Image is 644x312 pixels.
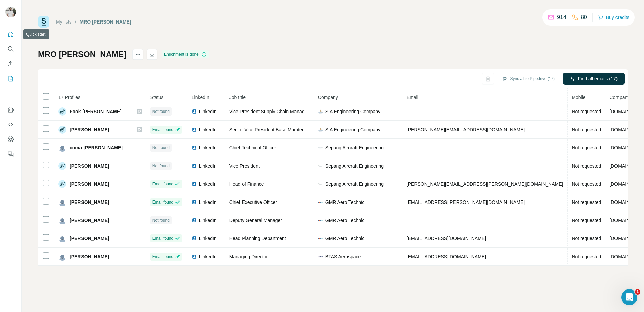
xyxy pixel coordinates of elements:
[192,199,197,205] img: LinkedIn logo
[152,199,173,205] span: Email found
[325,253,361,260] span: BTAS Aerospace
[150,95,164,100] span: Status
[407,181,563,187] span: [PERSON_NAME][EMAIL_ADDRESS][PERSON_NAME][DOMAIN_NAME]
[229,109,318,114] span: Vice President Supply Chain Management
[557,13,566,21] p: 914
[5,133,16,145] button: Dashboard
[572,199,601,205] span: Not requested
[572,163,601,169] span: Not requested
[578,75,618,82] span: Find all emails (17)
[318,201,323,203] img: company-logo
[572,181,601,187] span: Not requested
[152,163,170,169] span: Not found
[318,95,338,100] span: Company
[152,145,170,151] span: Not found
[621,289,637,305] iframe: Intercom live chat
[58,95,80,100] span: 17 Profiles
[229,199,277,205] span: Chief Executive Officer
[318,109,323,114] img: company-logo
[58,253,66,261] img: Avatar
[5,73,16,85] button: My lists
[407,199,525,205] span: [EMAIL_ADDRESS][PERSON_NAME][DOMAIN_NAME]
[318,181,323,187] img: company-logo
[152,254,173,260] span: Email found
[318,127,323,132] img: company-logo
[199,253,217,260] span: LinkedIn
[318,163,323,169] img: company-logo
[563,73,625,85] button: Find all emails (17)
[192,236,197,241] img: LinkedIn logo
[325,126,380,133] span: SIA Engineering Company
[152,127,173,133] span: Email found
[132,49,143,60] button: actions
[199,163,217,169] span: LinkedIn
[325,199,364,206] span: GMR Aero Technic
[192,109,197,114] img: LinkedIn logo
[325,144,384,151] span: Sepang Aircraft Engineering
[5,43,16,55] button: Search
[199,217,217,224] span: LinkedIn
[70,108,122,115] span: Fook [PERSON_NAME]
[199,181,217,187] span: LinkedIn
[152,181,173,187] span: Email found
[229,254,268,259] span: Managing Director
[5,104,16,116] button: Use Surfe on LinkedIn
[5,28,16,40] button: Quick start
[325,235,364,242] span: GMR Aero Technic
[572,236,601,241] span: Not requested
[58,162,66,170] img: Avatar
[192,127,197,132] img: LinkedIn logo
[75,18,76,25] li: /
[325,217,364,224] span: GMR Aero Technic
[199,235,217,242] span: LinkedIn
[70,144,123,151] span: coma [PERSON_NAME]
[152,235,173,241] span: Email found
[572,95,585,100] span: Mobile
[192,163,197,169] img: LinkedIn logo
[572,218,601,223] span: Not requested
[325,108,380,115] span: SIA Engineering Company
[70,253,109,260] span: [PERSON_NAME]
[318,219,323,221] img: company-logo
[58,107,66,116] img: Avatar
[58,126,66,134] img: Avatar
[407,127,525,132] span: [PERSON_NAME][EMAIL_ADDRESS][DOMAIN_NAME]
[407,95,418,100] span: Email
[199,144,217,151] span: LinkedIn
[192,95,209,100] span: LinkedIn
[58,198,66,206] img: Avatar
[199,108,217,115] span: LinkedIn
[199,199,217,206] span: LinkedIn
[199,126,217,133] span: LinkedIn
[572,127,601,132] span: Not requested
[58,216,66,224] img: Avatar
[70,199,109,206] span: [PERSON_NAME]
[407,236,486,241] span: [EMAIL_ADDRESS][DOMAIN_NAME]
[70,217,109,224] span: [PERSON_NAME]
[70,126,109,133] span: [PERSON_NAME]
[58,144,66,152] img: Avatar
[581,13,587,21] p: 80
[318,254,323,259] img: company-logo
[192,218,197,223] img: LinkedIn logo
[572,254,601,259] span: Not requested
[192,181,197,187] img: LinkedIn logo
[152,217,170,223] span: Not found
[229,127,315,132] span: Senior Vice President Base Maintenance
[497,74,559,84] button: Sync all to Pipedrive (17)
[5,119,16,131] button: Use Surfe API
[598,13,629,22] button: Buy credits
[318,237,323,239] img: company-logo
[38,49,126,60] h1: MRO [PERSON_NAME]
[152,108,170,115] span: Not found
[5,7,16,17] img: Avatar
[229,145,276,150] span: Chief Technical Officer
[5,148,16,160] button: Feedback
[70,163,109,169] span: [PERSON_NAME]
[229,95,246,100] span: Job title
[325,181,384,187] span: Sepang Aircraft Engineering
[58,180,66,188] img: Avatar
[58,234,66,242] img: Avatar
[572,145,601,150] span: Not requested
[229,236,286,241] span: Head Planning Department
